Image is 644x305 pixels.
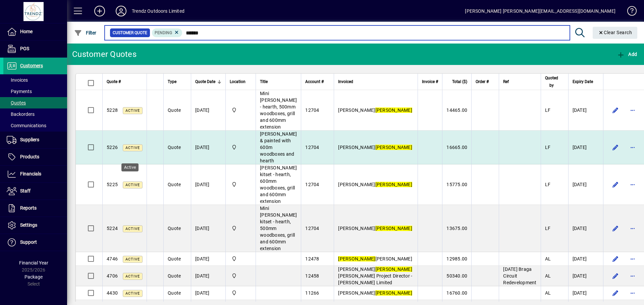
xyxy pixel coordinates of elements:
[20,46,29,51] span: POS
[3,217,67,234] a: Settings
[191,131,225,164] td: [DATE]
[3,200,67,217] a: Reports
[628,105,638,116] button: More options
[305,226,319,231] span: 12704
[3,149,67,165] a: Products
[305,273,319,279] span: 12458
[628,253,638,264] button: More options
[568,286,603,300] td: [DATE]
[3,183,67,200] a: Staff
[3,23,67,40] a: Home
[338,256,375,261] em: [PERSON_NAME]
[338,78,353,85] span: Invoiced
[110,5,132,17] button: Profile
[191,266,225,286] td: [DATE]
[260,91,297,130] span: Mini [PERSON_NAME] - hearth, 500mm woodboxes, grill and 600mm extension
[20,63,43,68] span: Customers
[3,41,67,57] a: POS
[305,145,319,150] span: 12704
[305,78,324,85] span: Account #
[74,30,97,35] span: Filter
[568,266,603,286] td: [DATE]
[125,274,140,279] span: Active
[195,78,215,85] span: Quote Date
[545,74,564,89] div: Quoted by
[442,131,471,164] td: 16665.00
[7,89,32,94] span: Payments
[568,252,603,266] td: [DATE]
[107,256,118,261] span: 4746
[375,226,412,231] em: [PERSON_NAME]
[107,182,118,187] span: 5225
[20,171,41,176] span: Financials
[610,253,621,264] button: Edit
[168,273,181,279] span: Quote
[230,144,252,151] span: New Plymouth
[617,52,637,57] span: Add
[628,288,638,298] button: More options
[107,273,118,279] span: 4706
[125,257,140,261] span: Active
[260,78,268,85] span: Title
[191,252,225,266] td: [DATE]
[305,78,330,85] div: Account #
[125,108,140,113] span: Active
[230,255,252,262] span: New Plymouth
[568,205,603,252] td: [DATE]
[598,30,632,35] span: Clear Search
[568,164,603,205] td: [DATE]
[125,227,140,231] span: Active
[107,78,121,85] span: Quote #
[615,48,639,60] button: Add
[375,107,412,113] em: [PERSON_NAME]
[72,27,98,39] button: Filter
[7,77,28,83] span: Invoices
[610,105,621,116] button: Edit
[338,290,412,296] span: [PERSON_NAME]
[545,74,558,89] span: Quoted by
[3,86,67,97] a: Payments
[442,205,471,252] td: 13675.00
[338,78,414,85] div: Invoiced
[610,179,621,190] button: Edit
[125,291,140,296] span: Active
[503,266,536,285] span: [DATE] Braga Circuit Redevelopment
[155,30,172,35] span: Pending
[191,205,225,252] td: [DATE]
[305,107,319,113] span: 12704
[338,145,412,150] span: [PERSON_NAME]
[260,78,297,85] div: Title
[168,78,176,85] span: Type
[452,78,467,85] span: Total ($)
[338,226,412,231] span: [PERSON_NAME]
[628,223,638,234] button: More options
[107,290,118,296] span: 4430
[24,274,43,280] span: Package
[168,107,181,113] span: Quote
[305,256,319,261] span: 12478
[113,29,147,36] span: Customer Quote
[375,290,412,296] em: [PERSON_NAME]
[375,182,412,187] em: [PERSON_NAME]
[125,183,140,187] span: Active
[230,289,252,297] span: New Plymouth
[476,78,489,85] span: Order #
[338,107,412,113] span: [PERSON_NAME]
[89,5,110,17] button: Add
[19,260,48,265] span: Financial Year
[622,1,636,23] a: Knowledge Base
[610,271,621,281] button: Edit
[132,6,184,16] div: Trendz Outdoors Limited
[107,145,118,150] span: 5226
[628,271,638,281] button: More options
[573,78,599,85] div: Expiry Date
[191,164,225,205] td: [DATE]
[3,108,67,120] a: Backorders
[20,222,37,228] span: Settings
[610,288,621,298] button: Edit
[168,256,181,261] span: Quote
[3,166,67,182] a: Financials
[465,6,615,16] div: [PERSON_NAME] [PERSON_NAME][EMAIL_ADDRESS][DOMAIN_NAME]
[152,28,182,37] mat-chip: Pending Status: Pending
[107,78,143,85] div: Quote #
